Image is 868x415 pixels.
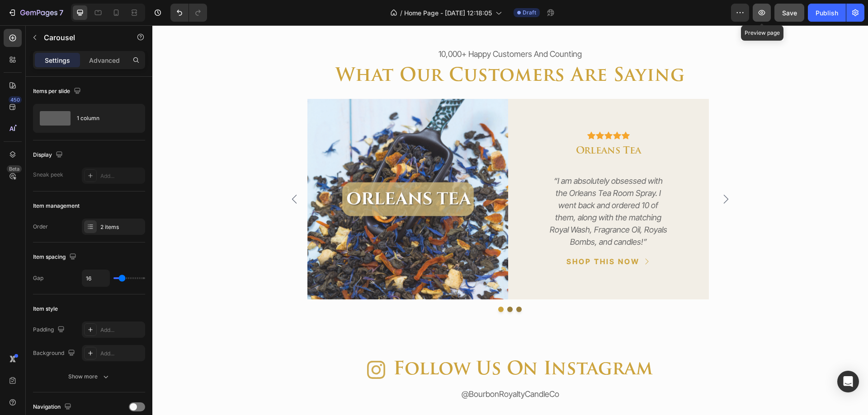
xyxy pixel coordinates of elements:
div: Items per slide [33,85,83,98]
p: Settings [45,56,70,65]
div: Padding [33,324,66,336]
button: Publish [808,4,846,22]
div: Item style [33,305,58,313]
div: 2 items [100,223,143,231]
div: Undo/Redo [170,4,207,22]
div: Item spacing [33,251,78,263]
div: Sneak peek [33,171,63,179]
button: Dot [346,281,351,287]
div: Show more [68,372,110,381]
a: @BourbonRoyaltyCandleCo [309,364,407,373]
div: Navigation [33,401,73,413]
div: Add... [100,326,143,334]
div: SHOP THIS NOW [414,231,487,242]
span: Save [782,9,797,17]
div: Order [33,223,48,231]
div: Gap [33,274,43,282]
button: Save [774,4,804,22]
div: Open Intercom Messenger [837,371,859,392]
div: 450 [9,96,22,103]
span: Home Page - [DATE] 12:18:05 [404,8,492,18]
p: “I am absolutely obsessed with the Orleans Tea Room Spray. I went back and ordered 10 of them, al... [395,149,517,223]
p: orleans tea [395,119,517,133]
p: Advanced [89,56,120,65]
button: Carousel Next Arrow [566,167,581,181]
div: Background [33,347,77,359]
span: Draft [523,9,536,17]
p: 7 [59,7,63,18]
h2: follow us on instagram [240,332,501,357]
button: Dot [364,281,369,287]
div: Item management [33,202,80,210]
div: Display [33,149,65,161]
div: Beta [7,165,22,173]
span: / [400,8,402,18]
button: 7 [4,4,67,22]
div: 1 column [77,108,132,129]
div: Publish [816,8,838,18]
div: Add... [100,350,143,358]
input: Auto [82,270,109,286]
button: Dot [355,281,360,287]
iframe: Design area [152,25,868,415]
img: Alt Image [155,74,356,274]
button: Show more [33,368,145,385]
p: Carousel [44,32,121,43]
